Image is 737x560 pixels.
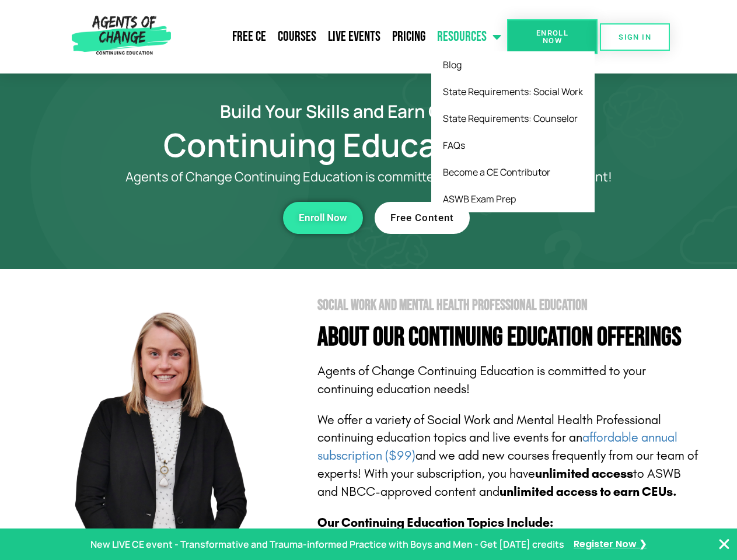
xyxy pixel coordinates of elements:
[507,19,598,54] a: Enroll Now
[431,159,595,185] a: Become a CE Contributor
[574,536,647,553] a: Register Now ❯
[322,22,386,51] a: Live Events
[431,51,595,212] ul: Resources
[317,515,553,530] b: Our Continuing Education Topics Include:
[500,484,677,499] b: unlimited access to earn CEUs.
[226,22,272,51] a: Free CE
[90,536,564,553] p: New LIVE CE event - Transformative and Trauma-informed Practice with Boys and Men - Get [DATE] cr...
[600,23,670,51] a: SIGN IN
[386,22,431,51] a: Pricing
[317,324,701,351] h4: About Our Continuing Education Offerings
[535,466,633,481] b: unlimited access
[36,131,701,158] h1: Continuing Education (CE)
[283,202,363,234] a: Enroll Now
[431,78,595,105] a: State Requirements: Social Work
[431,105,595,132] a: State Requirements: Counselor
[299,213,347,223] span: Enroll Now
[717,537,731,551] button: Close Banner
[431,22,507,51] a: Resources
[526,29,579,44] span: Enroll Now
[317,363,646,397] span: Agents of Change Continuing Education is committed to your continuing education needs!
[431,51,595,78] a: Blog
[36,103,701,120] h2: Build Your Skills and Earn CE Credits
[317,411,701,501] p: We offer a variety of Social Work and Mental Health Professional continuing education topics and ...
[272,22,322,51] a: Courses
[317,298,701,313] h2: Social Work and Mental Health Professional Education
[431,185,595,212] a: ASWB Exam Prep
[390,213,454,223] span: Free Content
[619,33,651,41] span: SIGN IN
[375,202,470,234] a: Free Content
[176,22,507,51] nav: Menu
[431,132,595,159] a: FAQs
[83,170,655,184] p: Agents of Change Continuing Education is committed to your career development!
